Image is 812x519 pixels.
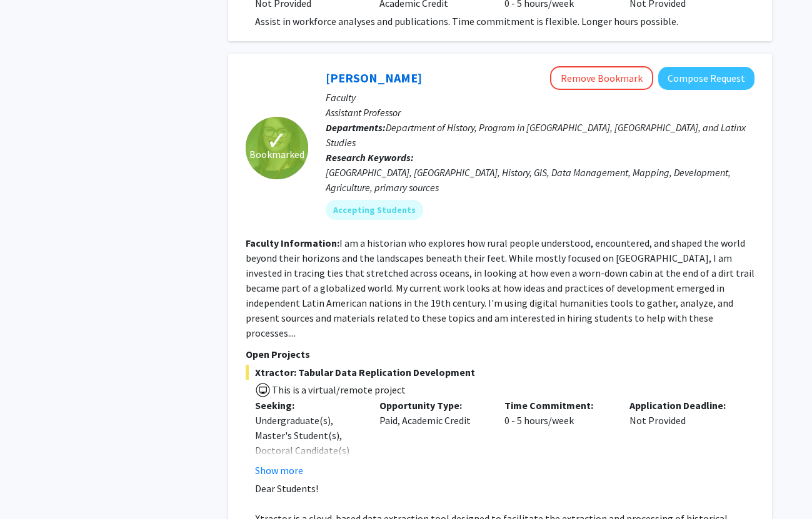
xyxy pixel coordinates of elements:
[255,14,754,29] div: Assist in workforce analyses and publications. Time commitment is flexible. Longer hours possible.
[246,237,339,249] b: Faculty Information:
[620,398,745,478] div: Not Provided
[271,383,406,396] span: This is a virtual/remote project
[255,463,303,478] button: Show more
[255,482,318,495] span: Dear Students!
[326,151,414,164] b: Research Keywords:
[326,165,754,195] div: [GEOGRAPHIC_DATA], [GEOGRAPHIC_DATA], History, GIS, Data Management, Mapping, Development, Agricu...
[550,66,653,90] button: Remove Bookmark
[658,67,754,90] button: Compose Request to Casey Lurtz
[379,398,486,413] p: Opportunity Type:
[504,398,611,413] p: Time Commitment:
[326,121,386,134] b: Departments:
[246,237,754,339] fg-read-more: I am a historian who explores how rural people understood, encountered, and shaped the world beyo...
[246,347,754,362] p: Open Projects
[629,398,736,413] p: Application Deadline:
[255,398,361,413] p: Seeking:
[255,413,361,488] div: Undergraduate(s), Master's Student(s), Doctoral Candidate(s) (PhD, MD, DMD, PharmD, etc.)
[326,105,754,120] p: Assistant Professor
[249,147,304,162] span: Bookmarked
[266,134,288,147] span: ✓
[326,121,746,149] span: Department of History, Program in [GEOGRAPHIC_DATA], [GEOGRAPHIC_DATA], and Latinx Studies
[370,398,495,478] div: Paid, Academic Credit
[9,463,53,510] iframe: Chat
[495,398,620,478] div: 0 - 5 hours/week
[246,365,754,380] span: Xtractor: Tabular Data Replication Development
[326,70,422,86] a: [PERSON_NAME]
[326,90,754,105] p: Faculty
[326,200,423,220] mat-chip: Accepting Students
